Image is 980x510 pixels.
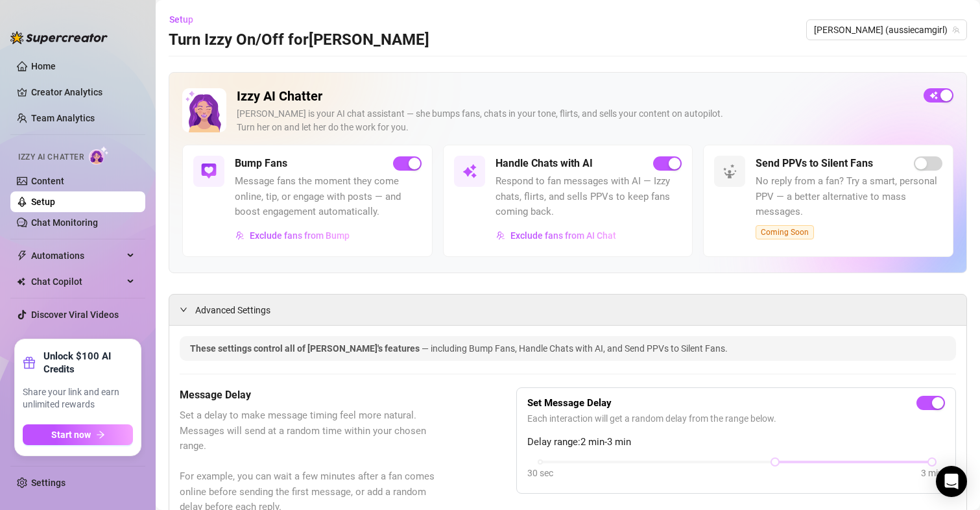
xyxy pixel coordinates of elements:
span: arrow-right [96,430,105,439]
div: 30 sec [527,466,553,480]
h5: Message Delay [180,387,451,403]
h5: Bump Fans [235,156,287,171]
div: expanded [180,302,195,317]
strong: Unlock $100 AI Credits [43,350,133,376]
img: svg%3e [462,164,477,179]
span: These settings control all of [PERSON_NAME]'s features [190,343,422,354]
span: Respond to fan messages with AI — Izzy chats, flirts, and sells PPVs to keep fans coming back. [496,174,682,220]
span: thunderbolt [17,250,27,261]
h3: Turn Izzy On/Off for [PERSON_NAME] [169,30,429,51]
span: Message fans the moment they come online, tip, or engage with posts — and boost engagement automa... [235,174,422,220]
img: svg%3e [235,231,245,240]
span: team [952,26,960,34]
span: expanded [180,306,187,313]
img: logo-BBDzfeDw.svg [10,31,108,44]
img: svg%3e [722,164,737,179]
button: Exclude fans from AI Chat [496,225,617,246]
a: Chat Monitoring [31,217,98,228]
div: Open Intercom Messenger [936,466,967,497]
div: 3 min [921,466,943,480]
a: Home [31,61,56,71]
span: Exclude fans from AI Chat [510,230,616,241]
img: Izzy AI Chatter [182,88,226,132]
button: Setup [169,9,204,30]
span: Delay range: 2 min - 3 min [527,435,945,450]
span: Advanced Settings [195,303,270,317]
h5: Handle Chats with AI [496,156,593,171]
div: [PERSON_NAME] is your AI chat assistant — she bumps fans, chats in your tone, flirts, and sells y... [237,107,913,134]
span: Setup [169,14,193,25]
span: Each interaction will get a random delay from the range below. [527,411,945,426]
a: Discover Viral Videos [31,310,119,320]
span: Share your link and earn unlimited rewards [23,386,133,411]
strong: Set Message Delay [527,397,612,409]
h5: Send PPVs to Silent Fans [756,156,873,171]
a: Setup [31,197,55,207]
a: Content [31,176,64,186]
button: Start nowarrow-right [23,424,133,445]
span: Automations [31,245,123,266]
button: Exclude fans from Bump [235,225,350,246]
span: gift [23,356,36,369]
img: AI Chatter [89,146,109,165]
a: Settings [31,478,66,488]
span: Coming Soon [756,225,814,239]
a: Team Analytics [31,113,95,123]
span: Start now [51,430,91,440]
span: — including Bump Fans, Handle Chats with AI, and Send PPVs to Silent Fans. [422,343,728,354]
span: Chat Copilot [31,271,123,292]
img: svg%3e [496,231,505,240]
img: Chat Copilot [17,277,25,286]
a: Creator Analytics [31,82,135,103]
h2: Izzy AI Chatter [237,88,913,104]
img: svg%3e [201,164,217,179]
span: Exclude fans from Bump [250,230,350,241]
span: Maki (aussiecamgirl) [814,20,959,40]
span: No reply from a fan? Try a smart, personal PPV — a better alternative to mass messages. [756,174,942,220]
span: Izzy AI Chatter [18,151,84,164]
